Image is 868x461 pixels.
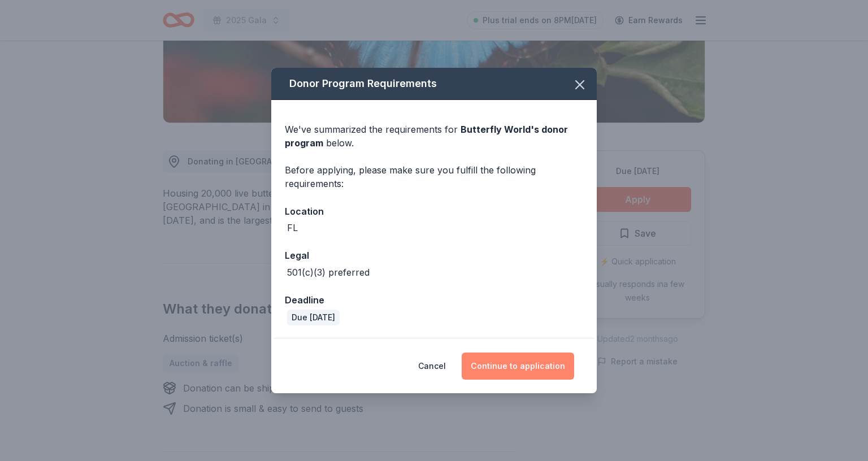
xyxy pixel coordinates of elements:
div: FL [287,221,298,234]
div: Legal [285,248,583,263]
div: Before applying, please make sure you fulfill the following requirements: [285,163,583,190]
button: Cancel [418,353,446,380]
button: Continue to application [462,353,574,380]
div: Deadline [285,293,583,307]
div: Donor Program Requirements [271,68,597,100]
div: Due [DATE] [287,310,340,325]
div: Location [285,204,583,219]
div: We've summarized the requirements for below. [285,123,583,150]
div: 501(c)(3) preferred [287,266,370,279]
